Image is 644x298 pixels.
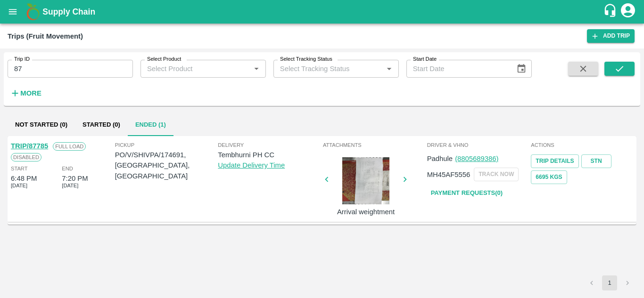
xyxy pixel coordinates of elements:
input: Select Tracking Status [276,63,368,75]
button: page 1 [602,275,617,290]
span: Driver & VHNo [427,141,529,149]
p: Arrival weightment [330,207,401,217]
button: Started (0) [75,113,128,136]
a: Supply Chain [42,5,603,18]
p: MH45AF5556 [427,169,471,180]
span: [DATE] [62,181,78,190]
a: Trip Details [531,154,578,168]
button: More [8,85,44,101]
button: Open [250,63,263,75]
div: 7:20 PM [62,173,88,184]
span: Start [11,164,27,173]
div: 6:48 PM [11,173,37,184]
input: Enter Trip ID [8,60,133,78]
label: Trip ID [14,56,30,63]
span: End [62,164,73,173]
b: Supply Chain [42,7,95,16]
label: Select Product [147,56,181,63]
button: open drawer [2,1,24,23]
strong: More [20,89,41,97]
button: Open [383,63,395,75]
a: (8805689386) [455,155,498,162]
div: customer-support [603,3,619,20]
span: Actions [531,141,633,149]
span: Full Load [53,142,86,151]
a: Payment Requests(0) [427,185,506,201]
label: Start Date [413,56,437,63]
div: Trips (Fruit Movement) [8,30,83,42]
a: STN [581,154,611,168]
label: Select Tracking Status [280,56,332,63]
input: Select Product [143,63,248,75]
p: PO/V/SHIVPA/174691, [GEOGRAPHIC_DATA], [GEOGRAPHIC_DATA] [115,150,218,181]
a: Update Delivery Time [218,161,285,169]
input: Start Date [406,60,509,78]
span: Pickup [115,141,218,149]
button: Not Started (0) [8,113,75,136]
nav: pagination navigation [583,275,636,290]
span: Padhule [427,155,453,162]
button: Choose date [512,60,530,78]
a: Add Trip [587,29,635,43]
img: logo [24,2,42,21]
div: account of current user [619,2,636,22]
span: Attachments [323,141,425,149]
a: TRIP/87785 [11,142,48,150]
p: Tembhurni PH CC [218,150,321,160]
span: [DATE] [11,181,27,190]
button: 6695 Kgs [531,170,567,184]
button: Ended (1) [128,113,173,136]
span: Delivery [218,141,321,149]
span: Disabled [11,153,41,161]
